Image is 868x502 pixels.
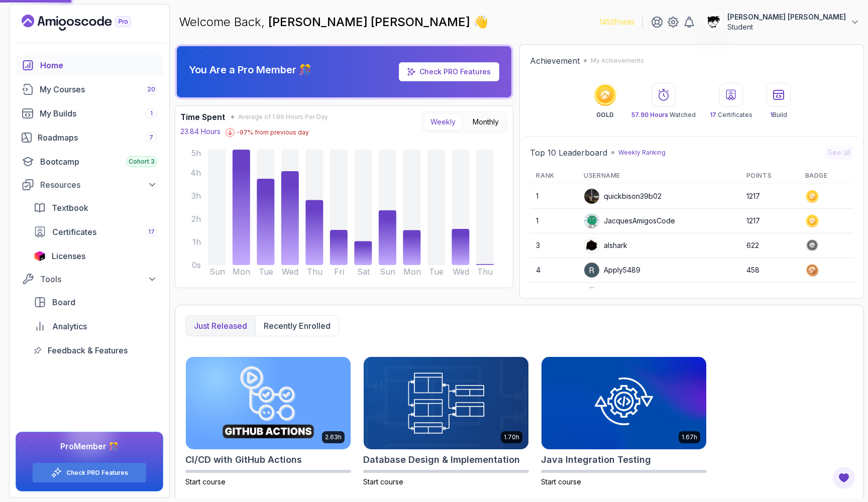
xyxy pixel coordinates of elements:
[28,222,163,242] a: certificates
[194,320,247,332] p: Just released
[40,179,157,191] div: Resources
[363,477,403,486] span: Start course
[237,129,309,137] p: -97 % from previous day
[584,238,599,253] img: user profile image
[52,250,85,262] span: Licenses
[28,292,163,312] a: board
[727,22,846,32] p: Student
[129,158,155,166] span: Cohort 3
[584,263,599,278] img: user profile image
[710,111,716,118] span: 17
[259,267,273,277] tspan: Tue
[179,14,488,30] p: Welcome Back,
[584,189,599,204] img: user profile image
[541,477,581,486] span: Start course
[264,320,331,332] p: Recently enrolled
[185,453,302,467] h2: CI/CD with GitHub Actions
[740,209,799,233] td: 1217
[238,113,328,121] span: Average of 1.99 Hours Per Day
[52,320,87,332] span: Analytics
[180,127,221,137] p: 23.84 Hours
[40,59,157,71] div: Home
[530,55,580,67] h2: Achievement
[584,188,662,204] div: quickbison39b02
[40,273,157,285] div: Tools
[357,267,370,277] tspan: Sat
[466,113,505,131] button: Monthly
[424,113,462,131] button: Weekly
[28,246,163,266] a: licenses
[740,258,799,283] td: 458
[584,213,675,229] div: JacquesAmigosCode
[34,251,46,261] img: jetbrains icon
[233,267,250,277] tspan: Mon
[618,149,666,157] p: Weekly Ranking
[584,262,640,278] div: Apply5489
[28,198,163,218] a: textbook
[185,356,351,487] a: CI/CD with GitHub Actions card2.63hCI/CD with GitHub ActionsStart course
[596,111,614,119] p: GOLD
[578,168,740,184] th: Username
[530,258,578,283] td: 4
[704,13,723,32] img: user profile image
[185,477,226,486] span: Start course
[403,267,421,277] tspan: Mon
[453,267,469,277] tspan: Wed
[189,63,311,77] p: You Are a Pro Member 🎊
[682,433,697,441] p: 1.67h
[584,287,626,303] div: jvxdev
[52,202,88,214] span: Textbook
[541,453,651,467] h2: Java Integration Testing
[825,146,853,160] button: See all
[40,107,157,119] div: My Builds
[591,57,644,65] p: My Achievements
[38,132,157,144] div: Roadmaps
[180,111,225,123] h3: Time Spent
[832,466,856,490] button: Open Feedback Button
[530,209,578,233] td: 1
[66,469,128,477] a: Check PRO Features
[380,267,395,277] tspan: Sun
[363,356,529,487] a: Database Design & Implementation card1.70hDatabase Design & ImplementationStart course
[740,184,799,209] td: 1217
[770,111,787,119] p: Build
[530,168,578,184] th: Rank
[190,168,201,178] tspan: 4h
[28,316,163,336] a: analytics
[150,109,153,117] span: 1
[147,85,155,93] span: 20
[740,168,799,184] th: Points
[703,12,860,32] button: user profile image[PERSON_NAME] [PERSON_NAME]Student
[191,191,201,201] tspan: 3h
[32,462,147,483] button: Check PRO Features
[631,111,696,119] p: Watched
[363,453,520,467] h2: Database Design & Implementation
[28,340,163,360] a: feedback
[740,283,799,307] td: 386
[530,283,578,307] td: 5
[40,156,157,168] div: Bootcamp
[192,260,201,270] tspan: 0s
[473,13,489,31] span: 👋
[631,111,668,118] span: 57.90 Hours
[364,357,528,449] img: Database Design & Implementation card
[16,176,163,194] button: Resources
[22,15,154,31] a: Landing page
[727,12,846,22] p: [PERSON_NAME] [PERSON_NAME]
[799,168,853,184] th: Badge
[16,152,163,172] a: bootcamp
[186,316,255,336] button: Just released
[16,79,163,99] a: courses
[191,214,201,224] tspan: 2h
[429,267,444,277] tspan: Tue
[52,226,96,238] span: Certificates
[770,111,773,118] span: 1
[399,62,499,81] a: Check PRO Features
[268,15,473,29] span: [PERSON_NAME] [PERSON_NAME]
[192,237,201,247] tspan: 1h
[325,433,342,441] p: 2.63h
[584,287,599,302] img: default monster avatar
[541,357,706,449] img: Java Integration Testing card
[16,55,163,75] a: home
[530,184,578,209] td: 1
